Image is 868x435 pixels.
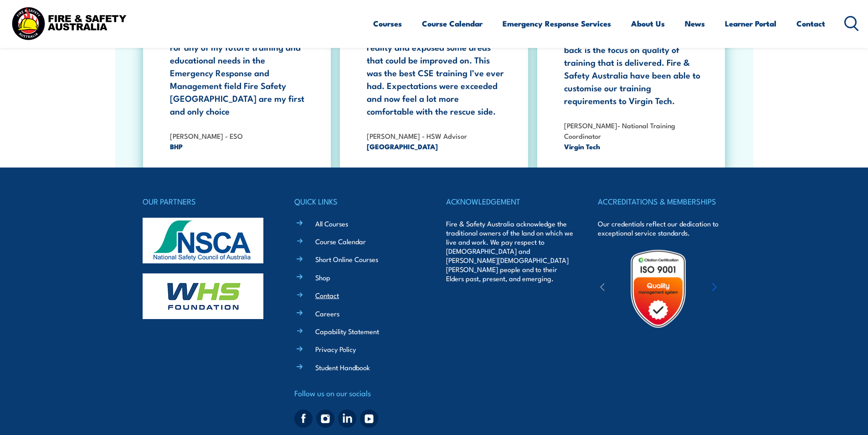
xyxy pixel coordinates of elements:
img: nsca-logo-footer [143,218,263,263]
a: About Us [631,11,665,36]
span: [GEOGRAPHIC_DATA] [367,141,505,152]
p: Our credentials reflect our dedication to exceptional service standards. [598,219,725,237]
img: whs-logo-footer [143,273,263,319]
img: ewpa-logo [699,273,778,304]
p: For any of my future training and educational needs in the Emergency Response and Management fiel... [170,41,308,117]
h4: QUICK LINKS [294,195,422,208]
a: Capability Statement [315,326,379,336]
h4: ACCREDITATIONS & MEMBERSHIPS [598,195,725,208]
a: Shop [315,273,330,282]
a: News [685,11,705,36]
span: Virgin Tech [564,141,703,152]
a: Student Handbook [315,362,370,372]
img: Untitled design (19) [618,249,698,329]
a: Contact [315,290,339,300]
a: Short Online Courses [315,254,378,264]
a: Learner Portal [725,11,776,36]
h4: ACKNOWLEDGEMENT [446,195,574,208]
a: Privacy Policy [315,344,356,354]
a: Courses [373,11,402,36]
a: Contact [796,11,825,36]
span: BHP [170,141,308,152]
h4: Follow us on our socials [294,387,422,399]
a: Emergency Response Services [503,11,611,36]
h4: OUR PARTNERS [143,195,270,208]
strong: [PERSON_NAME]- National Training Coordinator [564,120,675,141]
p: Fire & Safety Australia acknowledge the traditional owners of the land on which we live and work.... [446,219,574,283]
a: All Courses [315,219,348,228]
p: The reason that we keep coming back is the focus on quality of training that is delivered. Fire &... [564,30,703,107]
a: Careers [315,309,339,318]
a: Course Calendar [315,236,366,246]
a: Course Calendar [422,11,483,36]
strong: [PERSON_NAME] - HSW Advisor [367,131,467,141]
strong: [PERSON_NAME] - ESO [170,131,243,141]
